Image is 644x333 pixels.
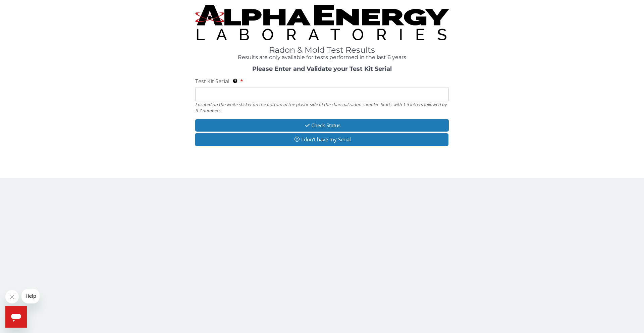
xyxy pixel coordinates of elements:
[195,54,449,60] h4: Results are only available for tests performed in the last 6 years
[5,306,27,328] iframe: Button to launch messaging window
[195,133,448,146] button: I don't have my Serial
[5,290,19,303] iframe: Close message
[252,65,392,73] strong: Please Enter and Validate your Test Kit Serial
[195,46,449,54] h1: Radon & Mold Test Results
[195,78,229,85] span: Test Kit Serial
[195,101,449,114] div: Located on the white sticker on the bottom of the plastic side of the charcoal radon sampler. Sta...
[195,5,449,40] img: TightCrop.jpg
[195,119,449,132] button: Check Status
[21,289,40,303] iframe: Message from company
